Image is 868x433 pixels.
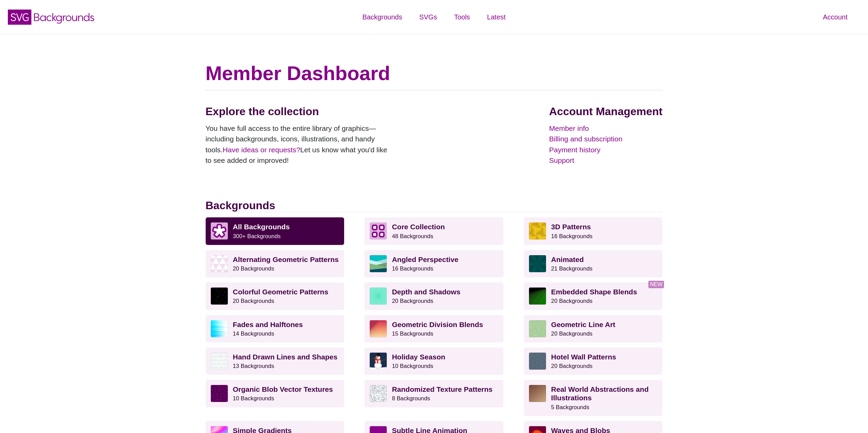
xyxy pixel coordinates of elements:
[211,353,228,370] img: white subtle wave background
[551,330,592,337] small: 20 Backgrounds
[549,144,662,155] a: Payment history
[524,315,663,342] a: Geometric Line Art20 Backgrounds
[233,363,274,369] small: 13 Backgrounds
[370,353,387,370] img: vector art snowman with black hat, branch arms, and carrot nose
[206,105,393,118] h2: Explore the collection
[392,363,433,369] small: 10 Backgrounds
[211,320,228,337] img: blue lights stretching horizontally over white
[524,217,663,245] a: 3D Patterns16 Backgrounds
[392,223,445,231] strong: Core Collection
[445,7,479,27] a: Tools
[233,353,338,361] strong: Hand Drawn Lines and Shapes
[551,288,637,296] strong: Embedded Shape Blends
[233,330,274,337] small: 14 Backgrounds
[392,385,492,393] strong: Randomized Texture Patterns
[233,395,274,402] small: 10 Backgrounds
[365,250,503,277] a: Angled Perspective16 Backgrounds
[551,298,592,304] small: 20 Backgrounds
[211,255,228,272] img: light purple and white alternating triangle pattern
[370,385,387,402] img: gray texture pattern on white
[206,250,344,277] a: Alternating Geometric Patterns20 Backgrounds
[411,7,445,27] a: SVGs
[549,155,662,166] a: Support
[551,321,615,328] strong: Geometric Line Art
[365,347,503,375] a: Holiday Season10 Backgrounds
[392,233,433,239] small: 48 Backgrounds
[211,288,228,305] img: a rainbow pattern of outlined geometric shapes
[529,255,546,272] img: green rave light effect animated background
[524,282,663,310] a: Embedded Shape Blends20 Backgrounds
[392,330,433,337] small: 15 Backgrounds
[479,7,514,27] a: Latest
[233,298,274,304] small: 20 Backgrounds
[529,222,546,239] img: fancy golden cube pattern
[529,385,546,402] img: wooden floor pattern
[354,7,411,27] a: Backgrounds
[392,321,483,328] strong: Geometric Division Blends
[549,105,662,118] h2: Account Management
[551,233,592,239] small: 16 Backgrounds
[233,233,281,239] small: 300+ Backgrounds
[365,380,503,407] a: Randomized Texture Patterns8 Backgrounds
[365,217,503,245] a: Core Collection 48 Backgrounds
[551,363,592,369] small: 20 Backgrounds
[551,404,589,411] small: 5 Backgrounds
[529,353,546,370] img: intersecting outlined circles formation pattern
[233,321,303,328] strong: Fades and Halftones
[524,347,663,375] a: Hotel Wall Patterns20 Backgrounds
[223,146,300,154] a: Have ideas or requests?
[233,223,290,231] strong: All Backgrounds
[551,256,584,263] strong: Animated
[206,217,344,245] a: All Backgrounds 300+ Backgrounds
[551,385,649,402] strong: Real World Abstractions and Illustrations
[370,320,387,337] img: red-to-yellow gradient large pixel grid
[524,250,663,277] a: Animated21 Backgrounds
[392,288,460,296] strong: Depth and Shadows
[392,265,433,272] small: 16 Backgrounds
[233,385,333,393] strong: Organic Blob Vector Textures
[233,256,339,263] strong: Alternating Geometric Patterns
[370,255,387,272] img: abstract landscape with sky mountains and water
[365,282,503,310] a: Depth and Shadows20 Backgrounds
[206,61,663,85] h1: Member Dashboard
[206,315,344,342] a: Fades and Halftones14 Backgrounds
[206,380,344,407] a: Organic Blob Vector Textures10 Backgrounds
[206,282,344,310] a: Colorful Geometric Patterns20 Backgrounds
[392,298,433,304] small: 20 Backgrounds
[392,256,458,263] strong: Angled Perspective
[529,320,546,337] img: geometric web of connecting lines
[206,199,663,212] h2: Backgrounds
[206,123,393,166] p: You have full access to the entire library of graphics—including backgrounds, icons, illustration...
[392,395,430,402] small: 8 Backgrounds
[233,288,328,296] strong: Colorful Geometric Patterns
[233,265,274,272] small: 20 Backgrounds
[549,134,662,144] a: Billing and subscription
[551,353,616,361] strong: Hotel Wall Patterns
[370,288,387,305] img: green layered rings within rings
[551,223,591,231] strong: 3D Patterns
[524,380,663,416] a: Real World Abstractions and Illustrations5 Backgrounds
[392,353,445,361] strong: Holiday Season
[549,123,662,134] a: Member info
[211,385,228,402] img: Purple vector splotches
[814,7,856,27] a: Account
[551,265,592,272] small: 21 Backgrounds
[365,315,503,342] a: Geometric Division Blends15 Backgrounds
[529,288,546,305] img: green to black rings rippling away from corner
[206,347,344,375] a: Hand Drawn Lines and Shapes13 Backgrounds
